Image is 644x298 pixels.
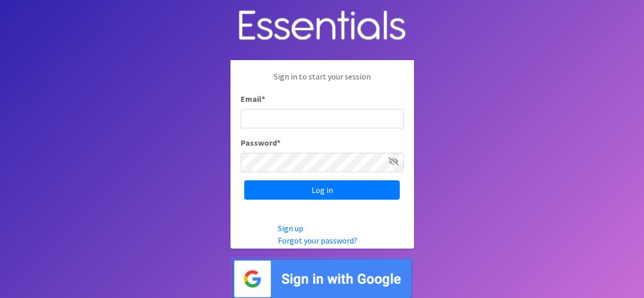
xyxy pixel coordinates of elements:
label: Password [241,137,280,149]
input: Log in [244,180,400,200]
a: Sign up [278,223,303,233]
a: Forgot your password? [278,235,357,246]
label: Email [241,93,265,105]
p: Sign in to start your session [241,70,404,93]
abbr: required [262,94,265,104]
abbr: required [277,138,280,148]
